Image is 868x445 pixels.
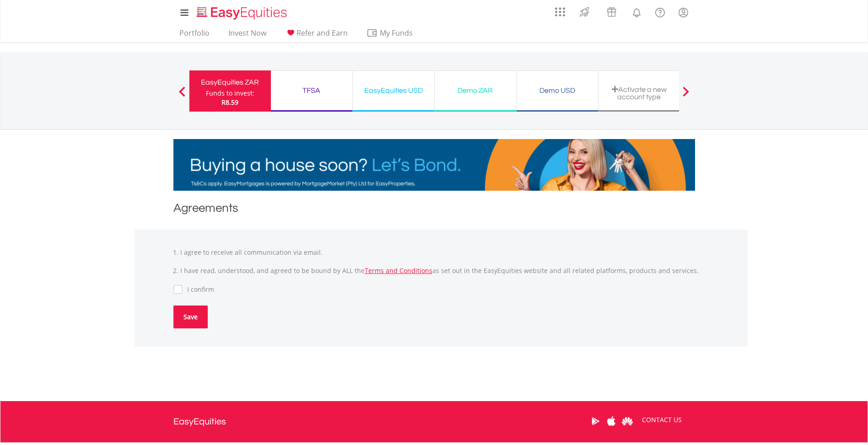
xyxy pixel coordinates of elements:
a: Apple [604,407,620,435]
span: My Funds [367,27,426,39]
h1: Agreements [173,200,695,220]
li: I have read, understood, and agreed to be bound by ALL the as set out in the EasyEquities website... [180,266,709,275]
a: Home page [193,2,291,21]
span: R8.59 [221,98,238,107]
a: AppsGrid [549,2,571,17]
a: EasyEquities [173,401,226,442]
a: Refer and Earn [281,28,351,43]
span: Refer and Earn [297,28,348,38]
img: EasyEquities_Logo.png [195,5,291,21]
a: Google Play [588,407,604,435]
a: Notifications [625,2,648,21]
div: Demo ZAR [440,84,511,97]
div: EasyEquities ZAR [195,76,265,89]
img: vouchers-v2.svg [604,5,619,19]
div: Funds to invest: [206,89,254,98]
img: EasyMortage Promotion Banner [173,139,695,191]
img: thrive-v2.svg [577,5,592,19]
a: Invest Now [225,28,270,43]
div: Demo USD [522,84,593,97]
a: FAQ's and Support [648,2,672,21]
label: I confirm [183,285,214,294]
div: Activate a new account type [604,86,674,101]
img: grid-menu-icon.svg [555,7,565,17]
a: CONTACT US [636,407,688,433]
button: Save [173,306,208,328]
li: I agree to receive all communication via email. [180,248,709,257]
div: EasyEquities USD [358,84,429,97]
a: Huawei [620,407,636,435]
div: TFSA [276,84,347,97]
a: Vouchers [598,2,625,19]
a: Portfolio [176,28,213,43]
a: Terms and Conditions [365,266,432,275]
a: My Profile [672,2,695,22]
